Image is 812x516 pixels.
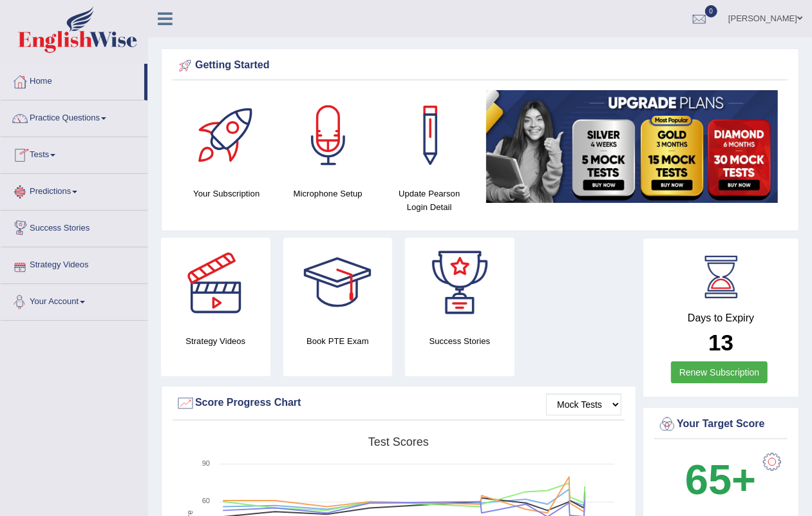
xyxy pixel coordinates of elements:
[161,334,270,348] h4: Strategy Videos
[657,415,784,434] div: Your Target Score
[705,5,718,17] span: 0
[1,64,144,96] a: Home
[202,459,210,467] text: 90
[1,247,147,280] a: Strategy Videos
[685,456,756,503] b: 65+
[182,187,270,200] h4: Your Subscription
[657,312,784,324] h4: Days to Expiry
[1,284,147,316] a: Your Account
[385,187,473,214] h4: Update Pearson Login Detail
[1,211,147,243] a: Success Stories
[176,394,621,413] div: Score Progress Chart
[202,497,210,504] text: 60
[1,137,147,169] a: Tests
[283,187,372,200] h4: Microphone Setup
[405,334,515,348] h4: Success Stories
[283,334,393,348] h4: Book PTE Exam
[368,435,429,448] tspan: Test scores
[708,330,733,355] b: 13
[1,100,147,133] a: Practice Questions
[176,56,784,75] div: Getting Started
[671,361,768,383] a: Renew Subscription
[1,174,147,206] a: Predictions
[486,90,778,203] img: small5.jpg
